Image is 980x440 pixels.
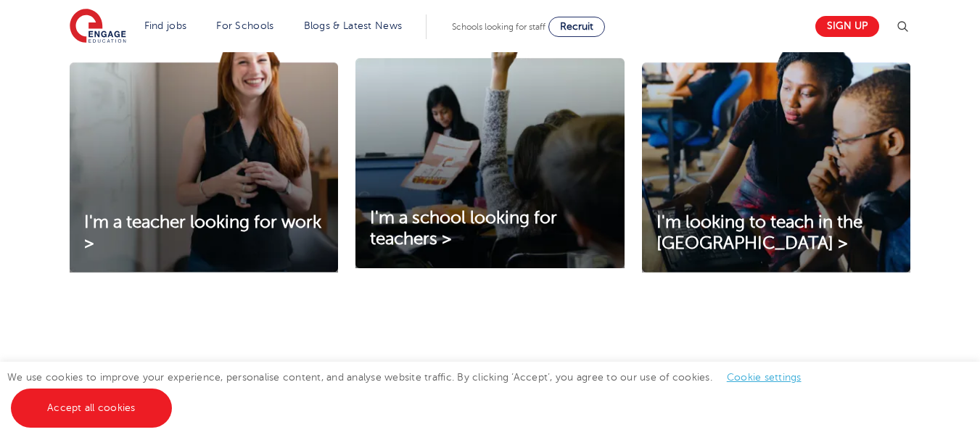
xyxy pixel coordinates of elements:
span: Recruit [560,21,593,32]
span: Schools looking for staff [452,22,545,32]
img: I'm a teacher looking for work [70,30,338,273]
span: I'm looking to teach in the [GEOGRAPHIC_DATA] > [656,212,862,253]
a: Blogs & Latest News [304,20,403,31]
a: Accept all cookies [11,389,172,428]
span: We use cookies to improve your experience, personalise content, and analyse website traffic. By c... [7,372,816,413]
a: I'm a teacher looking for work > [70,212,338,254]
a: I'm looking to teach in the [GEOGRAPHIC_DATA] > [642,212,910,254]
a: I'm a school looking for teachers > [355,208,624,250]
a: Sign up [815,16,879,37]
a: Recruit [548,17,605,37]
img: I'm a school looking for teachers [355,30,624,268]
span: I'm a school looking for teachers > [370,208,557,249]
img: Engage Education [70,9,126,45]
a: Cookie settings [727,372,802,383]
a: For Schools [216,20,273,31]
span: I'm a teacher looking for work > [84,212,321,253]
a: Find jobs [144,20,187,31]
img: I'm looking to teach in the UK [642,30,910,273]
